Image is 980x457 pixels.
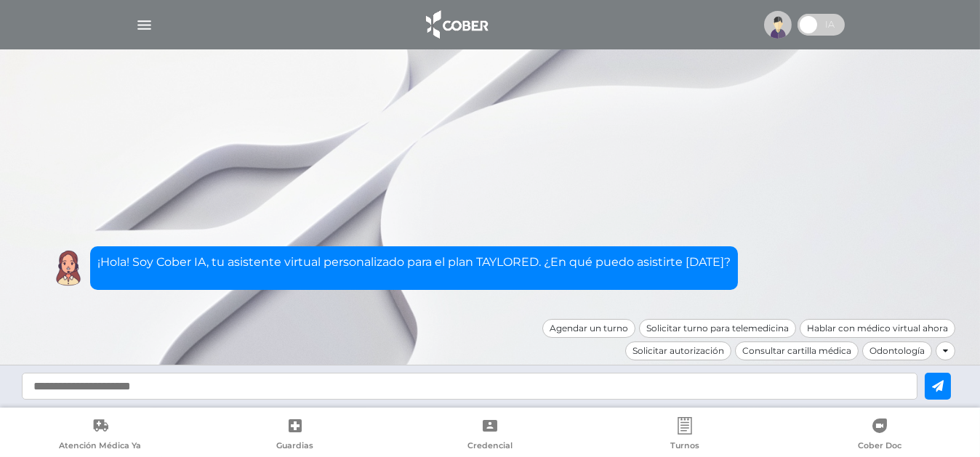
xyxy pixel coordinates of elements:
div: Solicitar autorización [625,341,731,360]
img: profile-placeholder.svg [764,11,792,39]
p: ¡Hola! Soy Cober IA, tu asistente virtual personalizado para el plan TAYLORED. ¿En qué puedo asis... [97,254,731,271]
span: Guardias [277,440,314,453]
a: Guardias [198,417,393,454]
span: Credencial [467,440,513,453]
a: Turnos [587,417,782,454]
div: Odontología [862,341,932,360]
a: Credencial [393,417,587,454]
div: Hablar con médico virtual ahora [800,319,955,338]
div: Consultar cartilla médica [735,341,859,360]
div: Agendar un turno [542,319,635,338]
a: Atención Médica Ya [3,417,198,454]
div: Solicitar turno para telemedicina [639,319,796,338]
span: Atención Médica Ya [60,440,142,453]
img: logo_cober_home-white.png [418,7,494,42]
img: Cober_menu-lines-white.svg [135,16,153,34]
span: Cober Doc [858,440,901,453]
img: Cober IA [50,250,87,286]
span: Turnos [670,440,699,453]
a: Cober Doc [782,417,977,454]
